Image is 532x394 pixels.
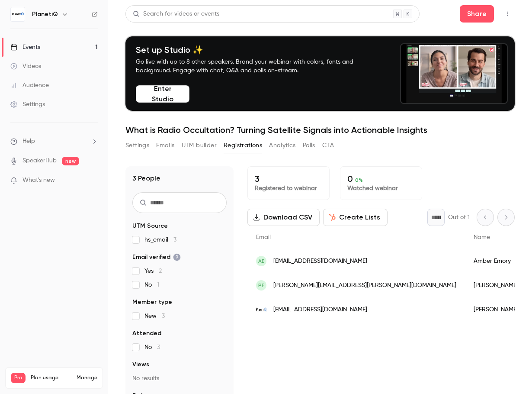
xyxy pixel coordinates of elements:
[258,257,264,265] span: AE
[132,173,160,184] h1: 3 People
[10,62,41,71] div: Videos
[303,139,315,152] button: Polls
[273,281,456,290] span: [PERSON_NAME][EMAIL_ADDRESS][PERSON_NAME][DOMAIN_NAME]
[32,10,58,19] h6: PlanetiQ
[323,209,388,226] button: Create Lists
[77,375,97,381] a: Manage
[22,137,35,146] span: Help
[132,253,181,262] span: Email verified
[136,45,374,55] h4: Set up Studio ✨
[22,176,55,185] span: What's new
[22,156,57,165] a: SpeakerHub
[258,281,264,289] span: PF
[157,344,160,350] span: 3
[144,236,176,244] span: hs_email
[156,139,174,152] button: Emails
[136,58,374,75] p: Go live with up to 8 other speakers. Brand your webinar with colors, fonts and background. Engage...
[355,177,363,183] span: 0 %
[256,304,266,315] img: planetiq.com
[273,305,367,314] span: [EMAIL_ADDRESS][DOMAIN_NAME]
[10,81,49,90] div: Audience
[10,137,98,146] li: help-dropdown-opener
[347,174,415,184] p: 0
[460,5,494,23] button: Share
[255,184,322,193] p: Registered to webinar
[448,213,470,222] p: Out of 1
[132,298,172,307] span: Member type
[144,312,165,320] span: New
[11,7,25,21] img: PlanetiQ
[224,139,262,152] button: Registrations
[132,222,168,230] span: UTM Source
[144,281,159,289] span: No
[182,139,217,152] button: UTM builder
[273,257,367,266] span: [EMAIL_ADDRESS][DOMAIN_NAME]
[269,139,296,152] button: Analytics
[10,100,45,109] div: Settings
[256,234,271,240] span: Email
[133,10,219,19] div: Search for videos or events
[159,268,162,274] span: 2
[144,343,160,352] span: No
[10,43,40,52] div: Events
[125,139,149,152] button: Settings
[474,234,490,240] span: Name
[162,313,165,319] span: 3
[62,157,79,165] span: new
[132,329,161,338] span: Attended
[247,209,320,226] button: Download CSV
[125,125,515,135] h1: What is Radio Occultation? Turning Satellite Signals into Actionable Insights
[173,237,176,243] span: 3
[132,374,227,383] p: No results
[322,139,334,152] button: CTA
[255,174,322,184] p: 3
[87,177,98,184] iframe: Noticeable Trigger
[11,373,26,383] span: Pro
[132,360,149,369] span: Views
[144,267,162,275] span: Yes
[347,184,415,193] p: Watched webinar
[136,85,189,103] button: Enter Studio
[31,375,71,381] span: Plan usage
[157,282,159,288] span: 1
